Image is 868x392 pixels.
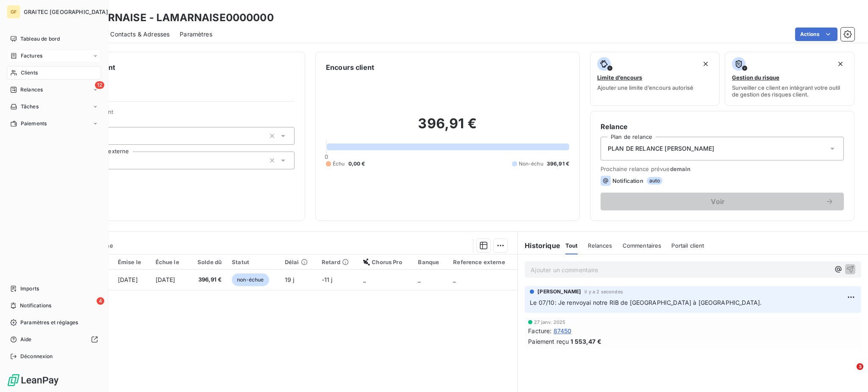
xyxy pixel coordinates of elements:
span: -11 j [322,276,333,283]
span: Notifications [20,302,51,309]
span: non-échue [232,273,269,286]
span: Échu [333,160,345,168]
span: Contacts & Adresses [110,30,170,39]
iframe: Intercom live chat [839,363,860,384]
span: Limite d’encours [597,74,642,81]
h6: Historique [518,240,560,251]
span: _ [363,276,366,283]
div: Banque [418,259,443,265]
span: Notification [612,177,643,184]
div: Solde dû [193,259,222,265]
span: Paramètres et réglages [20,319,78,326]
span: Prochaine relance prévue [601,166,844,172]
span: Déconnexion [20,353,53,360]
span: [DATE] [118,276,138,283]
span: Propriétés Client [68,108,295,120]
span: Paiements [21,120,47,127]
div: Retard [322,259,353,265]
div: Chorus Pro [363,259,408,265]
span: _ [418,276,420,283]
span: 0 [325,153,328,160]
div: Délai [285,259,312,265]
span: 396,91 € [193,276,222,284]
span: il y a 2 secondes [584,289,623,294]
h3: LA MARNAISE - LAMARNAISE0000000 [75,10,274,25]
a: Aide [7,333,101,346]
div: Émise le [118,259,145,265]
span: Relances [588,242,612,249]
h2: 396,91 € [326,115,569,141]
span: 1 553,47 € [570,337,601,346]
span: 0,00 € [348,160,365,168]
span: Aide [20,336,32,343]
span: Relances [20,86,43,94]
h6: Informations client [51,62,295,72]
div: GF [7,5,20,19]
h6: Relance [601,121,844,132]
span: Imports [20,285,39,293]
button: Gestion du risqueSurveiller ce client en intégrant votre outil de gestion des risques client. [725,52,854,106]
span: Tâches [21,103,39,110]
button: Actions [795,28,837,41]
div: Statut [232,259,275,265]
img: Logo LeanPay [7,373,59,387]
span: Factures [21,52,42,60]
span: 19 j [285,276,295,283]
div: Échue le [156,259,184,265]
span: Gestion du risque [732,74,779,81]
button: Limite d’encoursAjouter une limite d’encours autorisé [590,52,720,106]
span: 87450 [554,326,572,335]
span: Ajouter une limite d’encours autorisé [597,84,693,91]
span: Portail client [671,242,704,249]
span: demain [670,166,691,172]
span: 3 [857,363,863,370]
span: [PERSON_NAME] [537,288,581,295]
span: Tout [565,242,578,249]
span: Le 07/10: Je renvoyai notre RIB de [GEOGRAPHIC_DATA] à [GEOGRAPHIC_DATA]. [530,299,762,306]
span: 396,91 € [547,160,569,168]
span: Surveiller ce client en intégrant votre outil de gestion des risques client. [732,84,847,98]
span: _ [453,276,456,283]
span: PLAN DE RELANCE [PERSON_NAME] [608,144,714,153]
span: Facture : [528,326,551,335]
span: Tableau de bord [20,35,60,43]
span: Clients [21,69,38,77]
span: Paramètres [180,30,212,39]
span: 27 janv. 2025 [534,320,565,325]
span: 12 [95,81,104,89]
span: 4 [97,297,104,305]
span: Voir [611,198,825,205]
span: [DATE] [156,276,175,283]
span: GRAITEC [GEOGRAPHIC_DATA] [24,8,108,15]
span: Commentaires [623,242,662,249]
div: Reference externe [453,259,512,265]
span: auto [647,177,663,185]
span: Paiement reçu [528,337,569,346]
h6: Encours client [326,62,374,72]
button: Voir [601,193,844,210]
span: Non-échu [519,160,543,168]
